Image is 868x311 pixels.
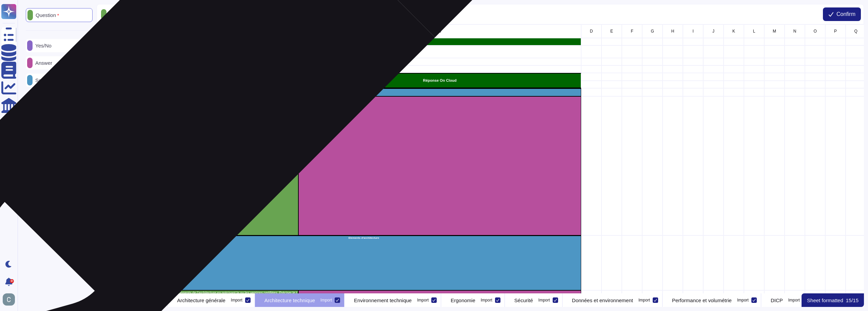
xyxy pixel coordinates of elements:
[231,298,242,302] div: Import
[122,164,145,168] p: 1
[106,12,130,17] p: Question
[638,298,650,302] div: Import
[299,79,580,82] p: Réponse On Cloud
[97,65,121,73] div: 4
[26,125,34,129] p: Tool:
[692,29,693,33] span: I
[3,293,15,306] img: user
[147,237,580,239] p: Elements d'architecture
[773,29,776,33] span: M
[147,97,297,104] p: Présenter un schéma global de l’ensemble des éléments de l’architecture (serveurs, clients, bases...
[147,79,297,82] p: Activités
[97,24,864,293] div: grid
[354,298,412,303] p: Environnement technique
[836,12,855,17] span: Confirm
[572,298,633,303] p: Données et environnement
[33,78,52,83] p: Section
[97,45,121,58] div: 2
[147,39,580,43] p: ARCHITECTURE TECHNIQUE
[514,298,533,303] p: Sécurité
[277,12,301,17] p: Autoformat
[712,29,714,33] span: J
[221,29,224,33] span: B
[846,298,859,303] p: 15 / 15
[26,104,56,108] p: Additional steps:
[112,298,138,303] p: Introduction
[438,29,441,33] span: C
[631,29,633,33] span: F
[671,29,674,33] span: H
[807,298,843,303] p: Sheet formatted
[813,29,816,33] span: O
[143,298,155,302] div: Import
[481,298,492,302] div: Import
[33,60,52,65] p: Answer
[320,298,332,302] div: Import
[97,73,121,81] div: 5
[417,298,429,302] div: Import
[97,38,121,45] div: 1
[33,136,50,141] p: Eraser
[672,298,732,303] p: Performance et volumétrie
[590,29,593,33] span: D
[97,88,121,96] div: 7
[97,81,121,88] div: 6
[33,43,52,48] p: Yes/No
[147,291,297,302] p: Décrire chacun des éléments de l’architecture en précisant la ou les versions certifiées. Précise...
[132,29,135,33] span: A
[771,298,783,303] p: DICP
[834,29,837,33] span: P
[854,29,857,33] span: Q
[97,58,121,65] div: 3
[33,13,59,18] p: Question
[538,298,550,302] div: Import
[10,279,14,283] div: 9+
[177,298,225,303] p: Architecture générale
[147,90,580,92] p: Schéma global
[651,29,654,33] span: G
[264,298,315,303] p: Architecture technique
[159,12,200,17] div: Select similar cells
[610,29,613,33] span: E
[97,235,121,291] div: 9
[451,298,475,303] p: Ergonomie
[122,261,145,265] p: II
[122,91,145,94] p: I
[753,29,755,33] span: L
[788,298,800,302] div: Import
[737,298,749,302] div: Import
[732,29,735,33] span: K
[225,12,252,17] p: Clear sheet
[97,96,121,235] div: 8
[823,7,861,21] button: Confirm
[1,292,20,307] button: user
[793,29,796,33] span: N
